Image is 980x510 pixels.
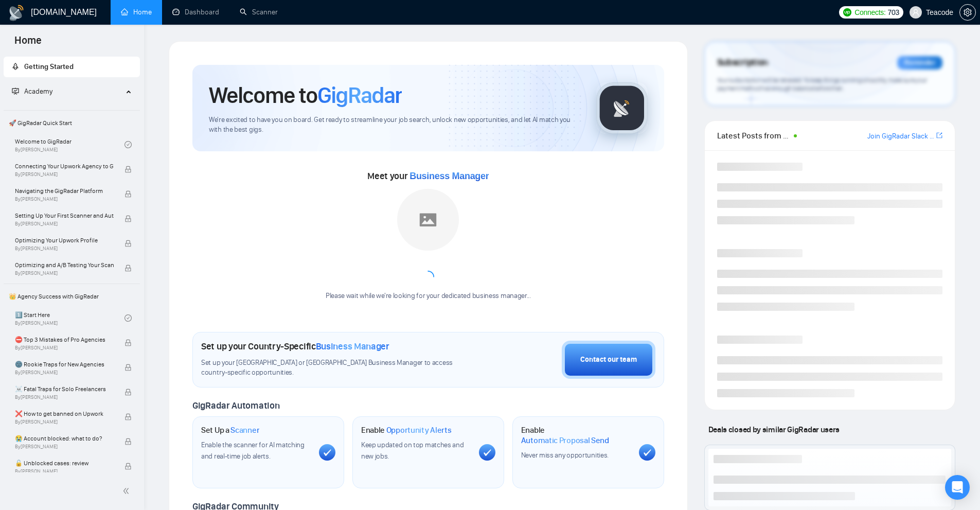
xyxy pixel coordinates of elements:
span: lock [124,215,132,222]
span: lock [124,166,132,173]
span: Opportunity Alerts [386,425,452,435]
span: Automatic Proposal Send [521,435,609,446]
span: user [912,9,919,16]
div: Reminder [897,56,942,69]
span: lock [124,389,132,396]
button: Contact our team [562,341,655,379]
img: placeholder.png [397,189,459,251]
span: Enable the scanner for AI matching and real-time job alerts. [201,441,305,461]
img: gigradar-logo.png [596,82,648,134]
span: GigRadar Automation [192,400,279,411]
span: Your subscription will be renewed. To keep things running smoothly, make sure your payment method... [717,76,927,93]
span: ☠️ Fatal Traps for Solo Freelancers [15,384,114,394]
span: setting [960,8,975,16]
h1: Enable [521,425,631,445]
h1: Enable [361,425,452,435]
span: lock [124,438,132,445]
span: By [PERSON_NAME] [15,394,114,400]
span: Optimizing Your Upwork Profile [15,235,114,245]
a: homeHome [121,8,152,16]
img: upwork-logo.png [843,8,851,16]
span: 🔓 Unblocked cases: review [15,458,114,468]
h1: Set Up a [201,425,259,435]
a: setting [959,8,976,16]
span: By [PERSON_NAME] [15,444,114,450]
span: 😭 Account blocked: what to do? [15,433,114,444]
span: rocket [12,63,19,70]
span: By [PERSON_NAME] [15,245,114,252]
span: Home [6,33,50,55]
span: check-circle [124,314,132,322]
div: Open Intercom Messenger [945,475,970,500]
span: By [PERSON_NAME] [15,468,114,474]
span: check-circle [124,141,132,148]
span: double-left [122,486,133,496]
span: Business Manager [316,341,389,352]
button: setting [959,4,976,21]
span: By [PERSON_NAME] [15,196,114,202]
span: lock [124,463,132,470]
a: dashboardDashboard [172,8,219,16]
span: Optimizing and A/B Testing Your Scanner for Better Results [15,260,114,270]
a: Welcome to GigRadarBy[PERSON_NAME] [15,133,124,156]
span: Connects: [854,7,885,18]
span: Latest Posts from the GigRadar Community [717,129,791,142]
span: lock [124,339,132,346]
span: 703 [888,7,899,18]
a: Join GigRadar Slack Community [867,131,934,142]
img: logo [8,5,25,21]
span: Getting Started [24,62,74,71]
h1: Set up your Country-Specific [201,341,389,352]
span: Meet your [367,170,489,182]
span: ❌ How to get banned on Upwork [15,409,114,419]
span: Setting Up Your First Scanner and Auto-Bidder [15,210,114,221]
span: Keep updated on top matches and new jobs. [361,441,464,461]
span: Academy [24,87,52,96]
a: searchScanner [240,8,278,16]
span: 🌚 Rookie Traps for New Agencies [15,359,114,370]
span: lock [124,190,132,198]
span: ⛔ Top 3 Mistakes of Pro Agencies [15,335,114,345]
span: By [PERSON_NAME] [15,171,114,178]
span: GigRadar [317,81,402,109]
span: Never miss any opportunities. [521,451,609,460]
span: Business Manager [409,171,489,181]
a: 1️⃣ Start HereBy[PERSON_NAME] [15,307,124,329]
span: By [PERSON_NAME] [15,370,114,376]
li: Getting Started [4,57,140,77]
div: Contact our team [580,354,637,365]
span: 🚀 GigRadar Quick Start [5,113,139,133]
span: Deals closed by similar GigRadar users [704,420,844,438]
h1: Welcome to [209,81,402,109]
span: Academy [12,87,52,96]
span: lock [124,265,132,272]
span: loading [421,270,435,284]
span: We're excited to have you on board. Get ready to streamline your job search, unlock new opportuni... [209,115,580,135]
span: lock [124,413,132,420]
span: Connecting Your Upwork Agency to GigRadar [15,161,114,171]
div: Please wait while we're looking for your dedicated business manager... [319,291,537,301]
span: fund-projection-screen [12,87,19,95]
span: By [PERSON_NAME] [15,419,114,425]
span: lock [124,240,132,247]
span: Navigating the GigRadar Platform [15,186,114,196]
span: export [936,131,942,139]
span: lock [124,364,132,371]
span: Subscription [717,54,768,72]
span: Scanner [230,425,259,435]
span: By [PERSON_NAME] [15,270,114,276]
span: By [PERSON_NAME] [15,221,114,227]
span: By [PERSON_NAME] [15,345,114,351]
span: Set up your [GEOGRAPHIC_DATA] or [GEOGRAPHIC_DATA] Business Manager to access country-specific op... [201,358,474,378]
span: 👑 Agency Success with GigRadar [5,286,139,307]
a: export [936,131,942,140]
